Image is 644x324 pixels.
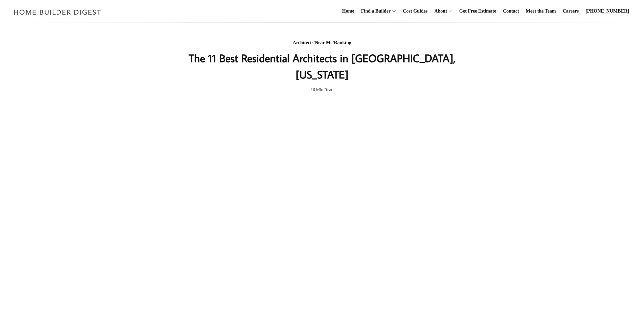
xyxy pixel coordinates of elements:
[457,0,499,22] a: Get Free Estimate
[311,86,333,93] span: 16 Min Read
[315,40,332,45] a: Near Me
[339,0,357,22] a: Home
[583,0,632,22] a: [PHONE_NUMBER]
[400,0,430,22] a: Cost Guides
[293,40,313,45] a: Architects
[187,39,458,47] div: / /
[560,0,582,22] a: Careers
[431,0,447,22] a: About
[187,50,458,83] h1: The 11 Best Residential Architects in [GEOGRAPHIC_DATA], [US_STATE]
[334,40,351,45] a: Ranking
[358,0,391,22] a: Find a Builder
[11,5,104,19] img: Home Builder Digest
[500,0,521,22] a: Contact
[523,0,559,22] a: Meet the Team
